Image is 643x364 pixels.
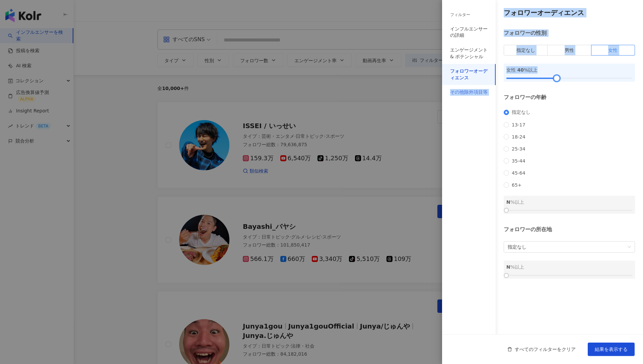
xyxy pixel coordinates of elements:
[501,343,582,356] button: すべてのフィルターをクリア
[506,198,632,206] div: %以上
[588,343,635,356] button: 結果を表示する
[450,47,488,60] div: エンゲージメント & ポテンシャル
[509,134,528,140] span: 18-24
[504,94,635,101] div: フォロワーの年齢
[506,263,632,271] div: %以上
[450,68,488,81] div: フォロワーオーディエンス
[506,66,632,74] div: 女性 %以上
[450,12,470,18] div: フィルター
[509,158,528,164] span: 35-44
[509,170,528,176] span: 45-64
[504,226,635,233] div: フォロワーの所在地
[509,122,528,127] span: 13-17
[509,182,524,188] span: 65+
[504,29,635,37] div: フォロワーの性別
[515,347,576,352] span: すべてのフィルターをクリア
[506,199,510,205] span: N
[450,89,488,96] div: その他除外項目等
[508,242,631,252] span: 指定なし
[509,109,533,115] span: 指定なし
[517,67,523,73] span: 40
[595,347,628,352] span: 結果を表示する
[504,8,635,17] h4: フォロワーオーディエンス
[509,146,528,152] span: 25-34
[450,26,488,39] div: インフルエンサーの詳細
[516,48,535,53] span: 指定なし
[608,48,618,53] span: 女性
[506,264,510,270] span: N
[507,347,512,352] span: delete
[565,48,574,53] span: 男性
